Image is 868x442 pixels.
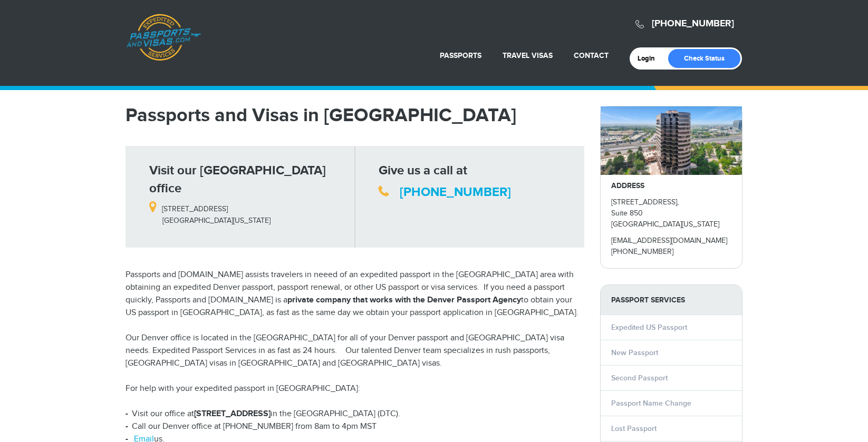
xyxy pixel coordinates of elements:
[126,332,584,370] p: Our Denver office is located in the [GEOGRAPHIC_DATA] for all of your Denver passport and [GEOGRA...
[601,285,742,315] strong: PASSPORT SERVICES
[149,163,326,196] strong: Visit our [GEOGRAPHIC_DATA] office
[126,408,584,420] li: Visit our office at in the [GEOGRAPHIC_DATA] (DTC).
[611,424,657,433] a: Lost Passport
[611,323,687,332] a: Expedited US Passport
[611,374,668,382] a: Second Passport
[611,237,727,245] a: [EMAIL_ADDRESS][DOMAIN_NAME]
[638,54,662,63] a: Login
[126,106,584,125] h1: Passports and Visas in [GEOGRAPHIC_DATA]
[503,51,553,60] a: Travel Visas
[611,197,731,230] p: [STREET_ADDRESS], Suite 850 [GEOGRAPHIC_DATA][US_STATE]
[126,382,584,395] p: For help with your expedited passport in [GEOGRAPHIC_DATA]:
[652,18,734,30] a: [PHONE_NUMBER]
[126,420,584,433] li: Call our Denver office at [PHONE_NUMBER] from 8am to 4pm MST
[440,51,481,60] a: Passports
[400,184,511,200] a: [PHONE_NUMBER]
[126,14,201,61] a: Passports & [DOMAIN_NAME]
[601,106,742,175] img: passportsandvisas_denver_5251_dtc_parkway_-_28de80_-_029b8f063c7946511503b0bb3931d518761db640.jpg
[611,247,731,258] p: [PHONE_NUMBER]
[379,163,467,178] strong: Give us a call at
[611,181,644,190] strong: ADDRESS
[194,409,271,419] strong: [STREET_ADDRESS]
[149,198,347,226] p: [STREET_ADDRESS] [GEOGRAPHIC_DATA][US_STATE]
[287,295,521,305] strong: private company that works with the Denver Passport Agency
[574,51,609,60] a: Contact
[668,49,740,68] a: Check Status
[611,399,691,408] a: Passport Name Change
[611,348,658,357] a: New Passport
[126,269,584,319] p: Passports and [DOMAIN_NAME] assists travelers in neeed of an expedited passport in the [GEOGRAPHI...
